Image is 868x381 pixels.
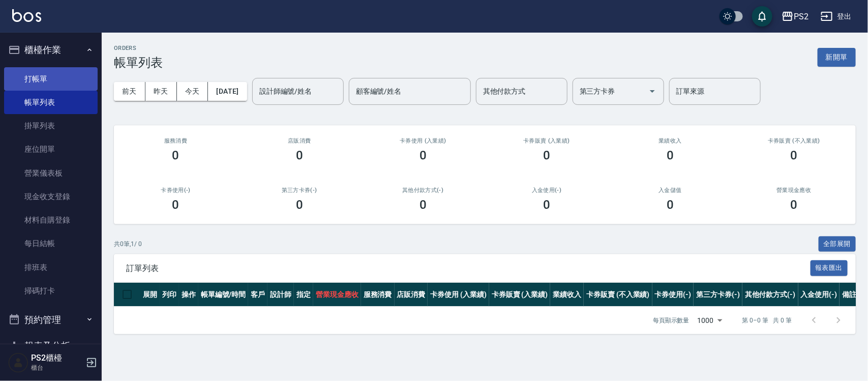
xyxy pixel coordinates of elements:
h2: 店販消費 [250,138,349,144]
th: 列印 [160,283,179,307]
th: 帳單編號/時間 [198,283,249,307]
h5: PS2櫃檯 [31,353,83,363]
p: 櫃台 [31,363,83,372]
p: 每頁顯示數量 [653,316,690,325]
button: Open [644,83,661,99]
h2: 入金使用(-) [497,187,596,194]
img: Person [8,352,28,373]
th: 入金使用(-) [798,283,840,307]
h3: 帳單列表 [114,56,163,70]
th: 卡券販賣 (入業績) [489,283,551,307]
th: 卡券使用(-) [652,283,694,307]
button: 報表及分析 [4,333,98,359]
th: 展開 [140,283,160,307]
img: Logo [12,9,41,22]
th: 設計師 [267,283,294,307]
a: 材料自購登錄 [4,208,98,232]
th: 卡券使用 (入業績) [428,283,489,307]
h3: 0 [172,198,179,212]
h3: 0 [296,198,303,212]
button: 今天 [177,82,208,101]
th: 其他付款方式(-) [742,283,798,307]
p: 第 0–0 筆 共 0 筆 [742,316,792,325]
h2: 卡券販賣 (入業績) [497,138,596,144]
button: 前天 [114,82,145,101]
button: 櫃檯作業 [4,37,98,63]
h3: 0 [790,198,797,212]
a: 營業儀表板 [4,161,98,185]
h3: 0 [543,198,550,212]
button: save [752,6,772,26]
h3: 0 [543,148,550,162]
h3: 服務消費 [126,138,225,144]
a: 帳單列表 [4,91,98,114]
h2: 卡券使用 (入業績) [373,138,472,144]
a: 掃碼打卡 [4,279,98,303]
button: PS2 [777,6,813,27]
a: 打帳單 [4,67,98,91]
a: 現金收支登錄 [4,185,98,208]
h3: 0 [667,148,674,162]
th: 營業現金應收 [313,283,361,307]
h2: 卡券販賣 (不入業績) [744,138,844,144]
a: 每日結帳 [4,232,98,255]
div: PS2 [794,10,809,23]
button: 新開單 [818,48,856,67]
button: [DATE] [208,82,247,101]
th: 備註 [840,283,859,307]
th: 店販消費 [395,283,428,307]
a: 排班表 [4,256,98,279]
h3: 0 [420,198,427,212]
th: 服務消費 [361,283,395,307]
button: 全部展開 [819,236,856,252]
h3: 0 [172,148,179,162]
th: 指定 [294,283,313,307]
th: 客戶 [248,283,267,307]
h2: ORDERS [114,45,163,51]
a: 座位開單 [4,138,98,161]
a: 報表匯出 [811,263,848,273]
a: 掛單列表 [4,114,98,138]
h2: 營業現金應收 [744,187,844,194]
button: 預約管理 [4,307,98,333]
h3: 0 [420,148,427,162]
th: 第三方卡券(-) [694,283,742,307]
p: 共 0 筆, 1 / 0 [114,239,142,249]
button: 報表匯出 [811,260,848,276]
h3: 0 [296,148,303,162]
h2: 卡券使用(-) [126,187,225,194]
h2: 入金儲值 [621,187,720,194]
a: 新開單 [818,52,856,62]
button: 登出 [817,7,856,26]
h3: 0 [790,148,797,162]
h3: 0 [667,198,674,212]
span: 訂單列表 [126,263,811,274]
button: 昨天 [145,82,177,101]
h2: 業績收入 [621,138,720,144]
th: 業績收入 [550,283,584,307]
h2: 第三方卡券(-) [250,187,349,194]
th: 操作 [179,283,198,307]
th: 卡券販賣 (不入業績) [584,283,652,307]
h2: 其他付款方式(-) [373,187,472,194]
div: 1000 [694,307,726,334]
